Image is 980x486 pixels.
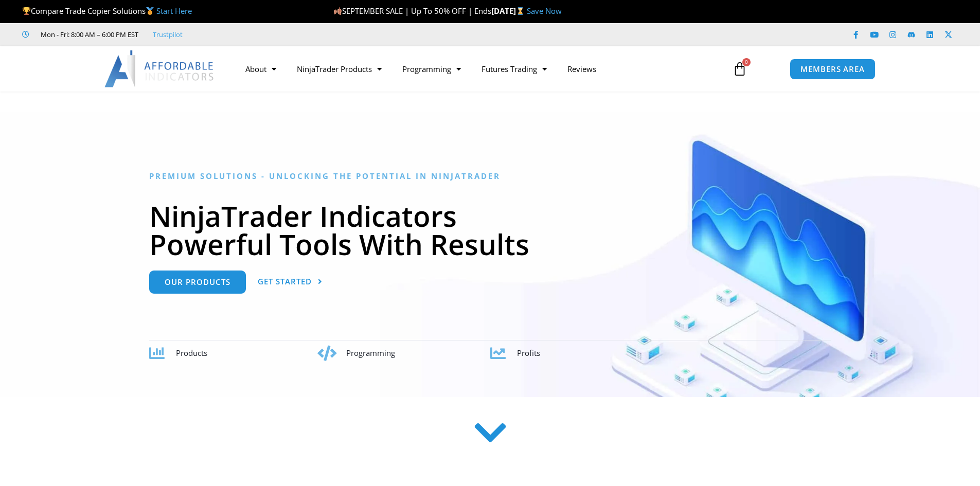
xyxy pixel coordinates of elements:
a: NinjaTrader Products [287,57,392,81]
h1: NinjaTrader Indicators Powerful Tools With Results [149,202,831,258]
h6: Premium Solutions - Unlocking the Potential in NinjaTrader [149,171,831,181]
a: Get Started [258,271,323,294]
a: Trustpilot [153,28,183,41]
span: Profits [517,348,540,358]
span: SEPTEMBER SALE | Up To 50% OFF | Ends [333,6,491,16]
span: MEMBERS AREA [800,65,865,73]
strong: [DATE] [491,6,527,16]
nav: Menu [235,57,721,81]
img: LogoAI | Affordable Indicators – NinjaTrader [104,50,215,87]
a: Programming [392,57,471,81]
img: 🏆 [23,7,30,15]
img: 🥇 [146,7,154,15]
a: Futures Trading [471,57,557,81]
span: Programming [346,348,395,358]
span: Products [176,348,207,358]
img: 🍂 [334,7,342,15]
a: About [235,57,287,81]
span: 0 [742,58,751,66]
span: Mon - Fri: 8:00 AM – 6:00 PM EST [38,28,138,41]
a: 0 [717,54,762,84]
a: Save Now [527,6,562,16]
a: Start Here [156,6,192,16]
a: Reviews [557,57,607,81]
span: Our Products [165,278,230,286]
a: MEMBERS AREA [790,59,876,80]
span: Compare Trade Copier Solutions [22,6,192,16]
a: Our Products [149,271,246,294]
span: Get Started [258,278,312,285]
img: ⌛ [516,7,524,15]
